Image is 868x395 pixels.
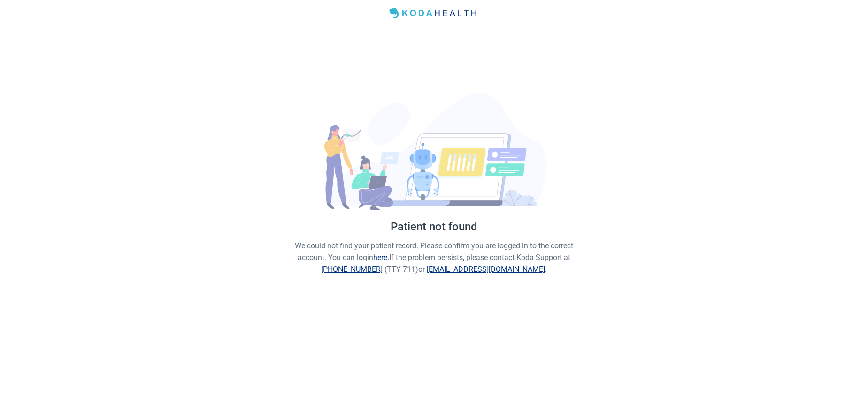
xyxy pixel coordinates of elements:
[295,241,573,274] span: We could not find your patient record. Please confirm you are logged in to the correct account. Y...
[385,6,482,21] img: Koda Health
[427,265,545,274] a: [EMAIL_ADDRESS][DOMAIN_NAME]
[293,218,575,236] h1: Patient not found
[373,253,389,262] a: here.
[321,265,383,274] a: [PHONE_NUMBER]
[322,93,546,211] img: Error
